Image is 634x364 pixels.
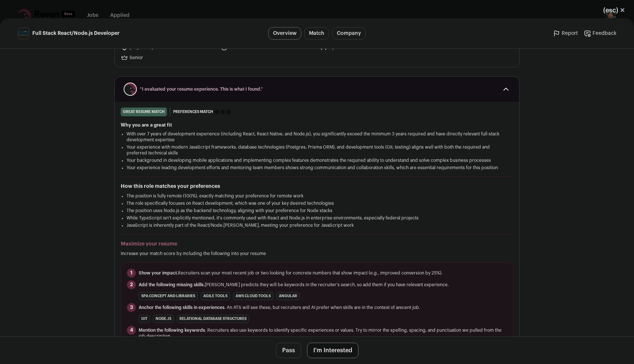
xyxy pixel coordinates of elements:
h2: Maximize your resume [121,240,513,248]
li: The role specifically focuses on React development, which was one of your key desired technologies [127,200,507,206]
button: Close modal [594,2,634,18]
li: Angular [276,292,300,300]
a: Report [553,30,578,37]
li: Your background in developing mobile applications and implementing complex features demonstrates ... [127,157,507,163]
a: Company [332,27,366,40]
span: Recruiters scan your most recent job or two looking for concrete numbers that show impact (e.g., ... [139,270,442,276]
li: Your experience leading development efforts and mentoring team members shows strong communication... [127,165,507,171]
span: Anchor the following skills in experiences [139,305,225,310]
span: [PERSON_NAME] predicts they will be keywords in the recruiter's search, so add them if you have r... [139,282,449,288]
button: Pass [276,343,301,358]
li: Senior [121,54,216,61]
img: 5da0a3b2d2077ada6b34d216791990600c9e8a055d8444ba74817e6b38443d3f.png [18,31,29,36]
span: 4 [127,326,136,335]
li: relational database structures [177,315,249,323]
span: Mention the following keywords [139,328,205,332]
li: JavaScript is inherently part of the React/Node.[PERSON_NAME], meeting your preference for JavaSc... [127,222,507,228]
span: 3 [127,303,136,312]
span: Full Stack React/Node.js Developer [32,30,120,37]
span: 2 [127,280,136,289]
li: Node.js [153,315,174,323]
a: Feedback [584,30,616,37]
div: great resume match [121,108,167,116]
h2: Why you are a great fit [121,122,513,128]
span: Show your impact. [139,271,178,275]
span: . An ATS will see these, but recruiters and AI prefer when skills are in the context of a [139,305,420,310]
span: Add the following missing skills. [139,283,205,287]
button: I'm Interested [307,343,358,358]
li: With over 7 years of development experience (including React, React Native, and Node.js), you sig... [127,131,507,143]
p: Increase your match score by including the following into your resume [121,251,513,256]
li: AWS Cloud Tools [233,292,273,300]
li: Git [139,315,150,323]
a: Match [304,27,329,40]
li: SPA concept and libraries [139,292,198,300]
span: Preferences match [173,108,213,116]
i: recent job. [398,305,420,310]
span: “I evaluated your resume experience. This is what I found.” [140,86,494,92]
h2: How this role matches your preferences [121,183,513,190]
span: 1 [127,269,136,277]
li: The position is fully remote (100%), exactly matching your preference for remote work [127,193,507,199]
a: Overview [268,27,301,40]
li: Your experience with modern JavaScript frameworks, database technologies (Postgres, Prisma ORM), ... [127,144,507,156]
li: While TypeScript isn't explicitly mentioned, it's commonly used with React and Node.js in enterpr... [127,215,507,221]
span: . Recruiters also use keywords to identify specific experiences or values. Try to mirror the spel... [139,327,507,339]
li: agile tools [201,292,230,300]
li: The position uses Node.js as the backend technology, aligning with your preference for Node stacks [127,208,507,214]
